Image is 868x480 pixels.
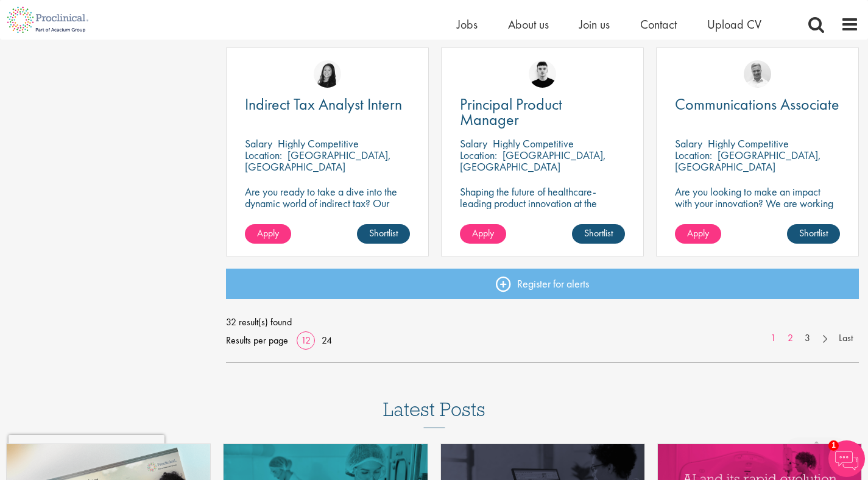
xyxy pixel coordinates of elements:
a: Shortlist [787,224,840,244]
img: Joshua Bye [744,60,771,88]
span: Location: [675,148,712,162]
span: Salary [675,136,702,150]
span: 32 result(s) found [226,313,859,331]
span: Apply [687,227,709,239]
span: Communications Associate [675,94,839,115]
img: Numhom Sudsok [314,60,341,88]
p: Highly Competitive [708,136,789,150]
h3: Latest Posts [383,399,485,428]
span: Principal Product Manager [460,94,562,130]
span: Salary [245,136,272,150]
span: Apply [257,227,279,239]
span: Results per page [226,331,288,350]
p: Are you ready to take a dive into the dynamic world of indirect tax? Our client is recruiting for... [245,186,410,244]
a: Last [833,331,859,345]
span: 1 [828,440,839,451]
iframe: reCAPTCHA [9,435,164,471]
a: Apply [245,224,291,244]
span: Apply [472,227,494,239]
span: Salary [460,136,487,150]
a: 3 [799,331,816,345]
p: Highly Competitive [493,136,574,150]
p: Are you looking to make an impact with your innovation? We are working with a well-established ph... [675,186,840,255]
a: 12 [297,334,315,347]
a: Jobs [457,16,478,32]
a: Register for alerts [226,269,859,299]
span: Indirect Tax Analyst Intern [245,94,402,115]
img: Patrick Melody [529,60,556,88]
a: Shortlist [572,224,625,244]
img: Chatbot [828,440,865,477]
span: Location: [245,148,282,162]
a: Shortlist [357,224,410,244]
p: Highly Competitive [278,136,359,150]
a: Apply [460,224,506,244]
span: Location: [460,148,497,162]
p: [GEOGRAPHIC_DATA], [GEOGRAPHIC_DATA] [460,148,606,174]
a: 1 [764,331,782,345]
a: Indirect Tax Analyst Intern [245,97,410,112]
a: Contact [640,16,677,32]
a: Join us [579,16,610,32]
a: Principal Product Manager [460,97,625,127]
a: 2 [782,331,799,345]
p: [GEOGRAPHIC_DATA], [GEOGRAPHIC_DATA] [675,148,821,174]
a: About us [508,16,549,32]
p: Shaping the future of healthcare-leading product innovation at the intersection of technology and... [460,186,625,232]
a: 24 [317,334,336,347]
a: Communications Associate [675,97,840,112]
a: Upload CV [707,16,761,32]
a: Apply [675,224,721,244]
p: [GEOGRAPHIC_DATA], [GEOGRAPHIC_DATA] [245,148,391,174]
